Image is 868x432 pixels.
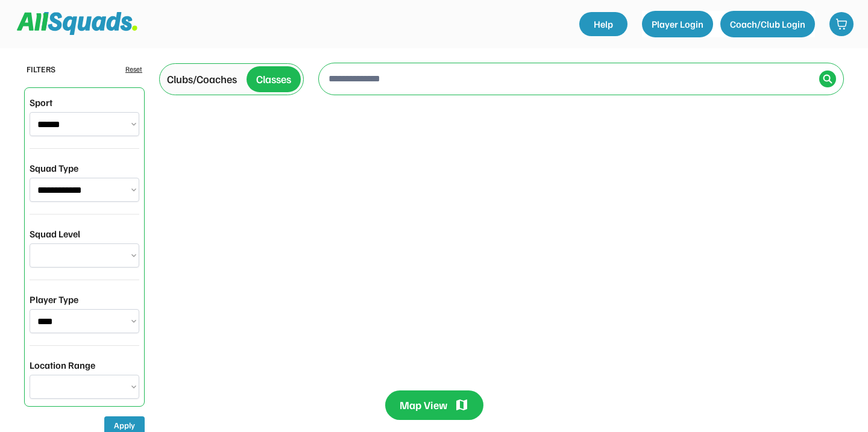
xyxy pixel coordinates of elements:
[30,292,78,307] div: Player Type
[17,12,137,35] img: Squad%20Logo.svg
[823,74,832,84] img: Icon%20%2838%29.svg
[835,18,848,30] img: shopping-cart-01%20%281%29.svg
[30,95,52,110] div: Sport
[642,11,713,37] button: Player Login
[125,64,142,75] div: Reset
[720,11,815,37] button: Coach/Club Login
[30,161,78,175] div: Squad Type
[400,398,447,413] div: Map View
[579,12,627,36] a: Help
[30,227,80,241] div: Squad Level
[27,63,55,75] div: FILTERS
[30,358,95,372] div: Location Range
[167,71,237,87] div: Clubs/Coaches
[256,71,291,87] div: Classes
